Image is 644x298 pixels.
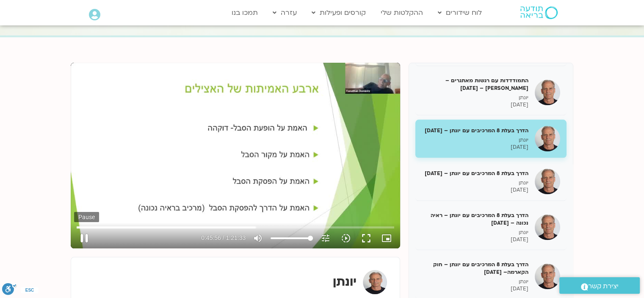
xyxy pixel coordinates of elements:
[422,144,528,151] p: [DATE]
[520,6,558,19] img: תודעה בריאה
[422,187,528,194] p: [DATE]
[363,270,387,294] img: יונתן
[307,5,370,21] a: קורסים ופעילות
[588,281,619,292] span: יצירת קשר
[422,229,528,236] p: יונתן
[422,212,528,227] h5: הדרך בעלת 8 המרכיבים עם יונתן – ראיה נכונה – [DATE]
[559,277,640,294] a: יצירת קשר
[422,285,528,292] p: [DATE]
[535,169,560,194] img: הדרך בעלת 8 המרכיבים עם יונתן – 16/05/24
[422,170,528,177] h5: הדרך בעלת 8 המרכיבים עם יונתן – [DATE]
[535,126,560,151] img: הדרך בעלת 8 המרכיבים עם יונתן – 02/05/24
[422,77,528,92] h5: התמודדדות עם רגשות מאתגרים – [PERSON_NAME] – [DATE]
[434,5,486,21] a: לוח שידורים
[422,278,528,285] p: יונתן
[422,236,528,243] p: [DATE]
[422,261,528,276] h5: הדרך בעלת 8 המרכיבים עם יונתן – חוק הקארמה– [DATE]
[333,274,357,290] strong: יונתן
[422,94,528,101] p: יונתן
[422,101,528,109] p: [DATE]
[422,179,528,187] p: יונתן
[422,136,528,144] p: יונתן
[535,80,560,105] img: התמודדדות עם רגשות מאתגרים – יונתן – 25/04/24
[227,5,262,21] a: תמכו בנו
[535,264,560,289] img: הדרך בעלת 8 המרכיבים עם יונתן – חוק הקארמה– 30/05/24
[376,5,427,21] a: ההקלטות שלי
[422,127,528,134] h5: הדרך בעלת 8 המרכיבים עם יונתן – [DATE]
[268,5,301,21] a: עזרה
[535,214,560,240] img: הדרך בעלת 8 המרכיבים עם יונתן – ראיה נכונה – 23/05/24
